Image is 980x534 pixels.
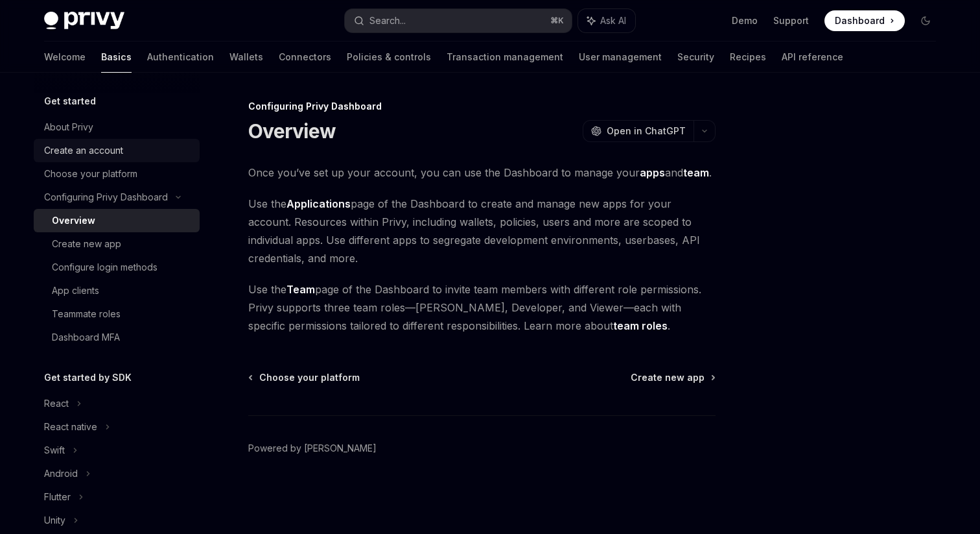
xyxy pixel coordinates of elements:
a: Security [677,42,714,73]
h5: Get started by SDK [44,370,132,385]
a: App clients [34,279,200,302]
strong: team [683,166,709,179]
a: Teammate roles [34,302,200,326]
button: Toggle dark mode [915,10,936,31]
div: React [44,396,69,411]
div: Overview [52,213,95,228]
a: Connectors [279,42,331,73]
a: Welcome [44,42,86,73]
span: Once you’ve set up your account, you can use the Dashboard to manage your and . [248,164,716,182]
div: Search... [369,13,406,29]
span: Ask AI [600,14,626,27]
span: Dashboard [835,14,885,27]
a: Demo [732,14,758,27]
strong: apps [640,166,665,179]
span: ⌘ K [550,16,564,26]
a: Applications [286,197,351,211]
a: Authentication [147,42,214,73]
a: About Privy [34,115,200,139]
a: Policies & controls [347,42,431,73]
div: Teammate roles [52,306,121,322]
a: Configure login methods [34,256,200,279]
div: Configure login methods [52,260,157,275]
a: Team [286,283,315,297]
div: Swift [44,443,65,458]
h1: Overview [248,119,336,143]
a: Choose your platform [34,162,200,186]
a: Recipes [730,42,766,73]
div: Unity [44,513,65,528]
a: Overview [34,209,200,232]
span: Use the page of the Dashboard to invite team members with different role permissions. Privy suppo... [248,280,716,335]
a: API reference [782,42,843,73]
a: team roles [613,319,668,333]
div: Dashboard MFA [52,330,120,345]
a: Support [773,14,809,27]
span: Choose your platform [259,371,360,384]
div: About Privy [44,119,93,135]
a: Basics [101,42,132,73]
a: Powered by [PERSON_NAME] [248,442,377,455]
div: Flutter [44,489,71,505]
a: Create new app [631,371,714,384]
a: Create an account [34,139,200,162]
a: Transaction management [447,42,563,73]
a: Create new app [34,232,200,256]
a: Wallets [229,42,263,73]
div: Choose your platform [44,166,137,182]
div: Android [44,466,78,481]
div: App clients [52,283,99,298]
a: Choose your platform [250,371,360,384]
img: dark logo [44,12,124,30]
span: Use the page of the Dashboard to create and manage new apps for your account. Resources within Pr... [248,195,716,267]
div: Create new app [52,236,121,252]
h5: Get started [44,93,96,109]
div: Configuring Privy Dashboard [44,189,168,205]
button: Search...⌘K [345,9,572,32]
span: Open in ChatGPT [607,125,686,138]
span: Create new app [631,371,705,384]
a: Dashboard [824,10,905,31]
a: User management [579,42,662,73]
div: Configuring Privy Dashboard [248,100,716,113]
div: Create an account [44,143,123,158]
div: React native [44,419,97,435]
button: Ask AI [578,9,635,32]
a: Dashboard MFA [34,326,200,349]
button: Open in ChatGPT [583,120,694,142]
